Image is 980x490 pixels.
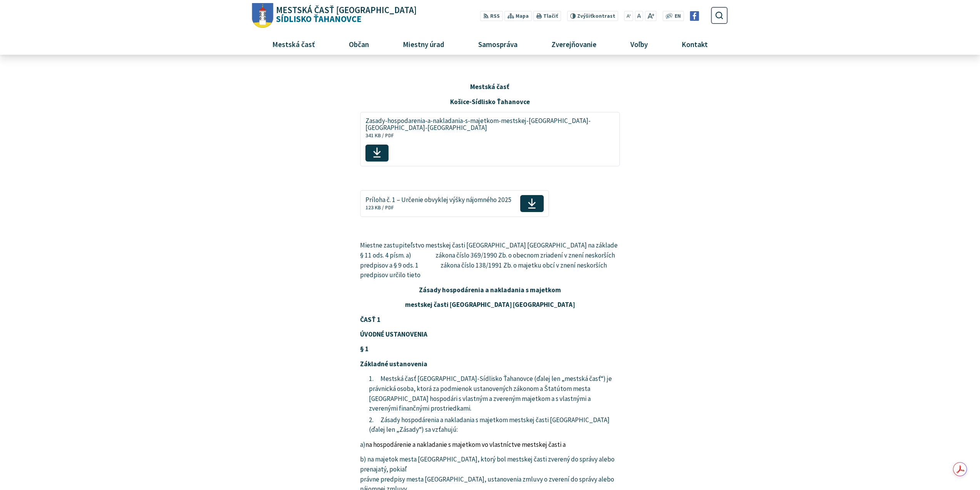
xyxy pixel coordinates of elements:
[400,34,447,54] span: Miestny úrad
[258,34,329,54] a: Mestská časť
[450,98,530,106] strong: Košice-Sídlisko Ťahanovce
[276,6,417,15] span: Mestská časť [GEOGRAPHIC_DATA]
[365,196,512,204] span: Príloha č. 1 – Určenie obvyklej výšky nájomného 2025
[543,13,558,19] span: Tlačiť
[360,360,427,368] strong: Základné ustanovenia
[273,6,417,24] span: Sídlisko Ťahanovce
[577,13,615,19] span: kontrast
[360,112,620,167] a: Zasady-hospodarenia-a-nakladania-s-majetkom-mestskej-[GEOGRAPHIC_DATA]-[GEOGRAPHIC_DATA]-[GEOGRAP...
[365,117,606,132] span: Zasady-hospodarenia-a-nakladania-s-majetkom-mestskej-[GEOGRAPHIC_DATA]-[GEOGRAPHIC_DATA]-[GEOGRAP...
[360,241,620,280] p: Miestne zastupiteľstvo mestskej časti [GEOGRAPHIC_DATA] [GEOGRAPHIC_DATA] na základe § 11 ods. 4 ...
[645,11,657,21] button: Zväčšiť veľkosť písma
[360,315,380,324] strong: ČASŤ 1
[269,34,318,54] span: Mestská časť
[635,11,643,21] button: Nastaviť pôvodnú veľkosť písma
[365,132,394,139] span: 341 KB / PDF
[365,440,566,449] span: na hospodárenie a nakladanie s majetkom vo vlastníctve mestskej časti a
[369,415,620,435] li: Zásady hospodárenia a nakladania s majetkom mestskej časti [GEOGRAPHIC_DATA] (ďalej len „Zásady“)...
[360,190,549,217] a: Príloha č. 1 – Určenie obvyklej výšky nájomného 2025123 KB / PDF
[538,34,611,54] a: Zverejňovanie
[548,34,599,54] span: Zverejňovanie
[419,286,561,294] strong: Zásady hospodárenia a nakladania s majetkom
[616,34,662,54] a: Voľby
[470,83,509,91] strong: Mestská časť
[252,3,417,28] a: Logo Sídlisko Ťahanovce, prejsť na domovskú stránku.
[624,11,633,21] button: Zmenšiť veľkosť písma
[628,34,651,54] span: Voľby
[360,330,427,338] strong: ÚVODNÉ USTANOVENIA
[490,12,500,20] span: RSS
[346,34,372,54] span: Občan
[690,11,699,21] img: Prejsť na Facebook stránku
[516,12,529,20] span: Mapa
[533,11,561,21] button: Tlačiť
[673,12,683,20] a: EN
[252,3,273,28] img: Prejsť na domovskú stránku
[405,300,575,309] strong: mestskej časti [GEOGRAPHIC_DATA] [GEOGRAPHIC_DATA]
[464,34,532,54] a: Samospráva
[389,34,458,54] a: Miestny úrad
[365,204,394,211] span: 123 KB / PDF
[475,34,520,54] span: Samospráva
[679,34,711,54] span: Kontakt
[360,345,369,353] strong: § 1
[480,11,503,21] a: RSS
[504,11,532,21] a: Mapa
[668,34,722,54] a: Kontakt
[335,34,383,54] a: Občan
[360,440,620,450] p: a)
[567,11,618,21] button: Zvýšiťkontrast
[675,12,681,20] span: EN
[577,13,592,19] span: Zvýšiť
[369,374,620,414] li: Mestská časť [GEOGRAPHIC_DATA]-Sídlisko Ťahanovce (ďalej len „mestská časť“) je právnická osoba, ...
